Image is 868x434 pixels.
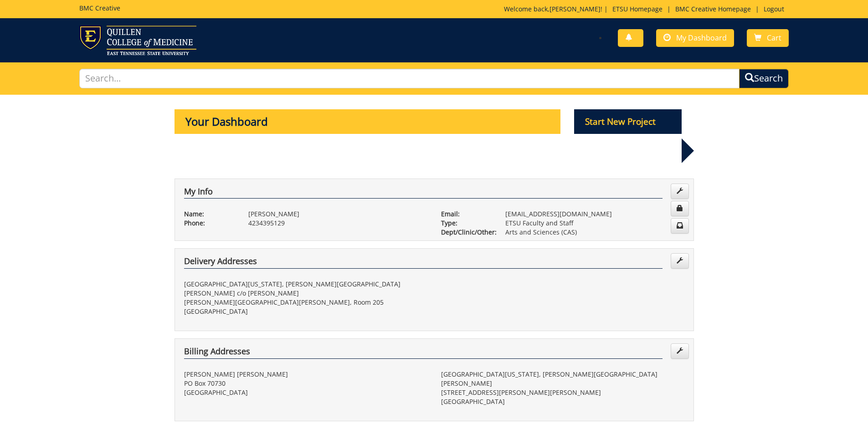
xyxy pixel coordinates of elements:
p: [PERSON_NAME][GEOGRAPHIC_DATA][PERSON_NAME], Room 205 [184,298,427,307]
p: [EMAIL_ADDRESS][DOMAIN_NAME] [505,209,684,219]
img: ETSU logo [79,26,196,55]
a: Edit Info [671,184,689,199]
p: Type: [441,219,492,228]
a: Cart [747,29,789,47]
span: Cart [767,33,781,43]
p: [GEOGRAPHIC_DATA][US_STATE], [PERSON_NAME][GEOGRAPHIC_DATA][PERSON_NAME] [441,370,684,388]
a: Edit Addresses [671,343,689,359]
p: [PERSON_NAME] [PERSON_NAME] [184,370,427,379]
p: Phone: [184,219,235,228]
input: Search... [79,69,740,88]
p: [GEOGRAPHIC_DATA] [184,307,427,316]
a: My Dashboard [656,29,734,47]
a: ETSU Homepage [608,5,667,13]
a: [PERSON_NAME] [550,5,601,13]
h4: My Info [184,187,663,199]
a: Start New Project [574,118,682,127]
h4: Delivery Addresses [184,257,663,269]
p: Your Dashboard [175,109,561,134]
a: Change Communication Preferences [671,218,689,234]
a: Edit Addresses [671,253,689,269]
p: Start New Project [574,109,682,134]
a: Change Password [671,201,689,216]
a: BMC Creative Homepage [671,5,755,13]
p: Arts and Sciences (CAS) [505,228,684,237]
p: [GEOGRAPHIC_DATA] [184,388,427,397]
p: [STREET_ADDRESS][PERSON_NAME][PERSON_NAME] [441,388,684,397]
p: [GEOGRAPHIC_DATA] [441,397,684,406]
h4: Billing Addresses [184,347,663,359]
p: Dept/Clinic/Other: [441,228,492,237]
p: [PERSON_NAME] [248,209,427,219]
p: 4234395129 [248,219,427,228]
p: Welcome back, ! | | | [504,5,789,14]
p: Email: [441,209,492,219]
p: Name: [184,209,235,219]
p: PO Box 70730 [184,379,427,388]
span: My Dashboard [676,33,727,43]
h5: BMC Creative [79,5,120,11]
p: ETSU Faculty and Staff [505,219,684,228]
p: [GEOGRAPHIC_DATA][US_STATE], [PERSON_NAME][GEOGRAPHIC_DATA][PERSON_NAME] c/o [PERSON_NAME] [184,280,427,298]
a: Logout [759,5,789,13]
button: Search [739,69,789,88]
